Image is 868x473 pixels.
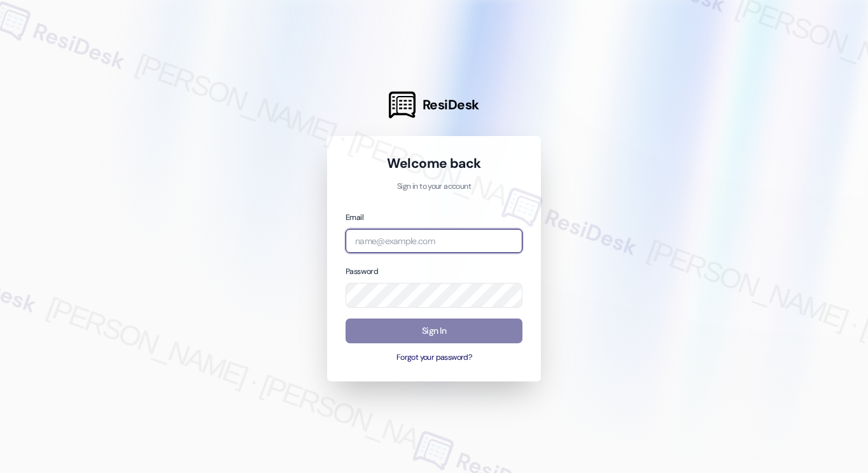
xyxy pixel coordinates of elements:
[389,92,416,118] img: ResiDesk Logo
[346,181,522,193] p: Sign in to your account
[346,154,522,172] h1: Welcome back
[423,96,479,114] span: ResiDesk
[346,319,522,343] button: Sign In
[346,229,522,254] input: name@example.com
[346,266,378,277] label: Password
[346,212,363,223] label: Email
[346,352,522,364] button: Forgot your password?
